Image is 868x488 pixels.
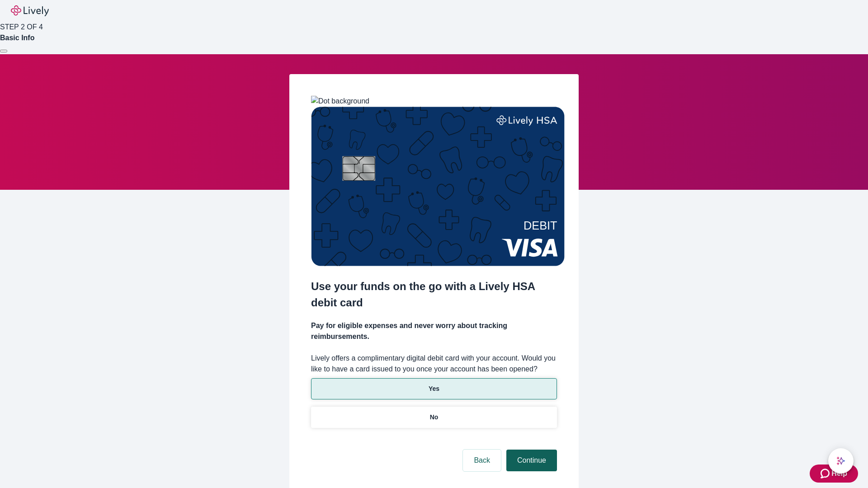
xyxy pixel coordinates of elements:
h4: Pay for eligible expenses and never worry about tracking reimbursements. [311,320,557,342]
button: Continue [506,450,557,471]
img: Debit card [311,107,565,266]
button: chat [828,448,854,474]
svg: Lively AI Assistant [836,456,845,465]
img: Lively [11,5,49,16]
label: Lively offers a complimentary digital debit card with your account. Would you like to have a card... [311,353,557,375]
p: No [430,413,439,422]
button: Zendesk support iconHelp [810,465,858,483]
h2: Use your funds on the go with a Lively HSA debit card [311,278,557,311]
p: Yes [429,384,439,394]
img: Dot background [311,96,369,107]
button: No [311,407,557,428]
span: Help [831,468,847,479]
button: Back [463,450,501,471]
svg: Zendesk support icon [821,468,831,479]
button: Yes [311,378,557,399]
